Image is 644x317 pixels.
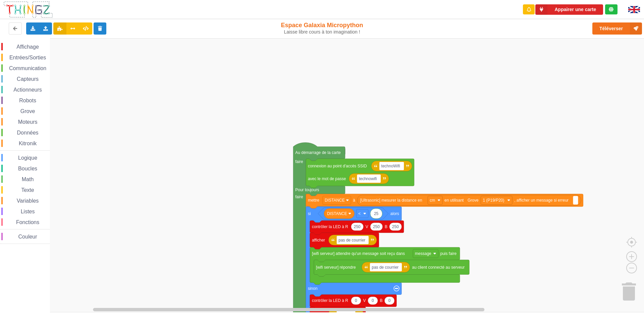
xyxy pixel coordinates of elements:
[295,150,341,155] text: Au démarrage de la carte
[372,298,374,303] text: 0
[16,130,40,136] span: Données
[483,198,504,203] text: 1 (P19/P20)
[374,211,379,216] text: 25
[444,198,464,203] text: en utilisant
[440,251,457,256] text: puis faire
[18,98,37,103] span: Robots
[20,209,36,214] span: Listes
[12,87,43,93] span: Actionneurs
[308,176,346,181] text: avec le mot de passe
[16,76,40,82] span: Capteurs
[366,224,368,229] text: V
[381,164,400,168] text: technoWifi
[388,298,391,303] text: 0
[605,4,618,14] div: Tu es connecté au serveur de création de Thingz
[266,29,378,35] div: Laisse libre cours à ton imagination !
[354,224,361,229] text: 250
[312,224,348,229] text: contrôler la LED à R
[358,211,361,216] text: ‏<
[308,286,318,291] text: sinon
[312,237,325,242] text: afficher
[308,198,319,203] text: mettre
[19,108,36,114] span: Grove
[628,6,640,13] img: gb.png
[17,155,38,161] span: Logique
[430,198,435,203] text: cm
[3,1,53,18] img: thingz_logo.png
[338,237,365,242] text: pas de courrier
[360,198,422,203] text: [Ultrasonic] mesurer la distance en
[16,198,40,204] span: Variables
[355,298,357,303] text: 0
[390,211,399,216] text: alors
[373,224,380,229] text: 250
[468,198,479,203] text: Grove
[17,234,38,240] span: Couleur
[295,188,319,192] text: Pour toujours
[392,224,399,229] text: 250
[20,187,35,193] span: Texte
[353,198,355,203] text: à
[308,211,311,216] text: si
[327,211,347,216] text: DISTANCE
[385,224,387,229] text: B
[295,159,303,164] text: faire
[18,141,38,146] span: Kitronik
[17,119,39,125] span: Moteurs
[380,298,382,303] text: B
[8,65,47,71] span: Communication
[266,21,378,35] div: Espace Galaxia Micropython
[21,176,35,182] span: Math
[363,298,366,303] text: V
[15,219,40,225] span: Fonctions
[514,198,569,203] text: , afficher un message si erreur
[312,298,348,303] text: contrôler la LED à R
[308,164,367,168] text: connexion au point d'accès SSID
[535,4,603,15] button: Appairer une carte
[8,55,47,60] span: Entrées/Sorties
[592,22,642,35] button: Téléverser
[412,265,465,269] text: au client connecté au serveur
[415,251,431,256] text: message
[295,195,303,199] text: faire
[312,251,405,256] text: [wifi serveur] attendre qu'un message soit reçu dans
[359,176,377,181] text: technowifi
[325,198,345,203] text: DISTANCE
[372,265,398,269] text: pas de courrier
[316,265,356,269] text: [wifi serveur] répondre
[17,166,38,171] span: Boucles
[15,44,40,50] span: Affichage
